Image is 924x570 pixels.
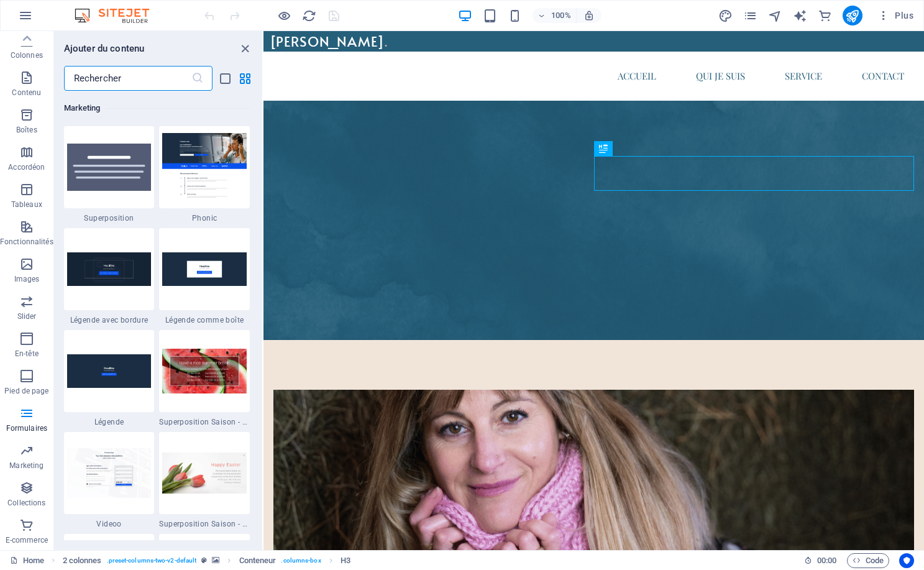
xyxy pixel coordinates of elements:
div: Légende comme boîte [159,228,250,325]
button: Code [847,553,889,568]
div: Superposition [64,126,155,223]
span: . columns-box [281,553,321,568]
i: Pages (Ctrl+Alt+S) [743,9,757,23]
p: Tableaux [11,200,42,209]
div: Superposition Saison - Fêtes de [DATE] [159,432,250,529]
img: Screenshot_2019-10-25SitejetTemplate-BlankRedesign-Berlin2.png [162,453,247,493]
p: E-commerce [6,535,48,545]
span: Plus [877,9,913,22]
nav: breadcrumb [63,553,350,568]
span: Videoo [64,519,155,529]
p: Collections [7,498,45,508]
span: Légende avec bordure [64,315,155,325]
div: Légende avec bordure [64,228,155,325]
span: . preset-columns-two-v2-default [107,553,197,568]
p: Pied de page [4,386,48,396]
button: Plus [872,6,918,25]
span: Cliquez pour sélectionner. Double-cliquez pour modifier. [63,553,102,568]
button: design [718,8,733,23]
img: Screenshot_2019-06-19SitejetTemplate-BlankRedesign-Berlin7.png [162,133,247,201]
img: Editor Logo [71,8,165,23]
p: Formulaires [6,423,47,433]
button: grid-view [237,71,252,86]
span: Cliquez pour sélectionner. Double-cliquez pour modifier. [239,553,277,568]
p: Contenu [12,88,41,98]
p: Slider [17,311,37,321]
h6: Marketing [64,101,250,116]
h6: Durée de la session [804,553,837,568]
img: overlay-default.svg [67,144,152,191]
span: Phonic [159,213,250,223]
button: Cliquez ici pour quitter le mode Aperçu et poursuivre l'édition. [277,8,291,23]
p: Colonnes [11,50,43,60]
span: : [826,556,828,565]
p: Boîtes [16,125,37,135]
span: Superposition Saison - Été [159,417,250,427]
p: Accordéon [8,162,45,172]
span: 00 00 [817,553,836,568]
button: publish [843,6,862,25]
button: pages [743,8,758,23]
button: 100% [533,8,577,23]
button: list-view [217,71,232,86]
span: Superposition Saison - Fêtes de Pâques [159,519,250,529]
span: Code [853,553,884,568]
button: navigator [768,8,783,23]
i: Lors du redimensionnement, ajuster automatiquement le niveau de zoom en fonction de l'appareil sé... [583,10,595,21]
div: Phonic [159,126,250,223]
input: Rechercher [64,66,191,91]
h6: Ajouter du contenu [64,41,145,56]
i: Cet élément est une présélection personnalisable. [201,557,207,564]
img: callout.png [67,354,152,388]
i: Actualiser la page [302,9,316,23]
h6: 100% [551,8,571,23]
img: Screenshot_2019-10-25SitejetTemplate-BlankRedesign-Berlin3.png [162,349,247,394]
img: callout-box_v2.png [162,252,247,286]
span: Légende comme boîte [159,315,250,325]
p: En-tête [15,349,39,359]
i: AI Writer [793,9,807,23]
button: commerce [818,8,833,23]
button: close panel [237,41,252,56]
i: Cet élément contient un arrière-plan. [212,557,219,564]
div: Superposition Saison - Été [159,330,250,427]
button: Usercentrics [899,553,914,568]
span: Superposition [64,213,155,223]
i: Navigateur [768,9,782,23]
img: callout-border.png [67,252,152,286]
img: Screenshot_2019-06-19SitejetTemplate-BlankRedesign-Berlin5.png [67,448,152,498]
span: Cliquez pour sélectionner. Double-cliquez pour modifier. [341,553,350,568]
i: E-commerce [818,9,832,23]
div: Videoo [64,432,155,529]
span: Légende [64,417,155,427]
p: Marketing [9,461,43,471]
div: Légende [64,330,155,427]
p: Images [14,274,40,284]
button: text_generator [793,8,808,23]
a: Cliquez pour annuler la sélection. Double-cliquez pour ouvrir Pages. [10,553,44,568]
button: reload [301,8,316,23]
